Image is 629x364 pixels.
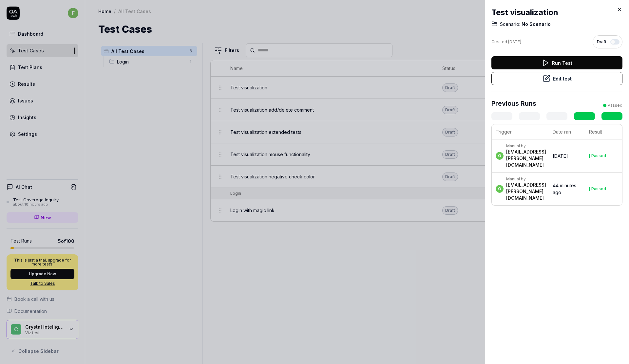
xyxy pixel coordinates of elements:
[553,183,576,195] time: 44 minutes ago
[491,56,622,69] button: Run Test
[520,21,551,27] span: No Scenario
[500,21,520,27] span: Scenario:
[549,124,585,139] th: Date ran
[508,39,521,44] time: [DATE]
[491,99,536,108] h3: Previous Runs
[506,176,546,182] div: Manual by
[496,185,504,193] span: o
[608,102,622,108] div: Passed
[496,152,504,160] span: o
[491,72,622,85] button: Edit test
[506,143,546,149] div: Manual by
[491,7,622,18] h2: Test visualization
[506,182,546,201] div: [EMAIL_ADDRESS][PERSON_NAME][DOMAIN_NAME]
[591,154,606,158] div: Passed
[553,153,568,159] time: [DATE]
[585,124,622,139] th: Result
[591,187,606,191] div: Passed
[506,149,546,168] div: [EMAIL_ADDRESS][PERSON_NAME][DOMAIN_NAME]
[492,124,549,139] th: Trigger
[597,39,606,45] span: Draft
[491,39,521,45] div: Created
